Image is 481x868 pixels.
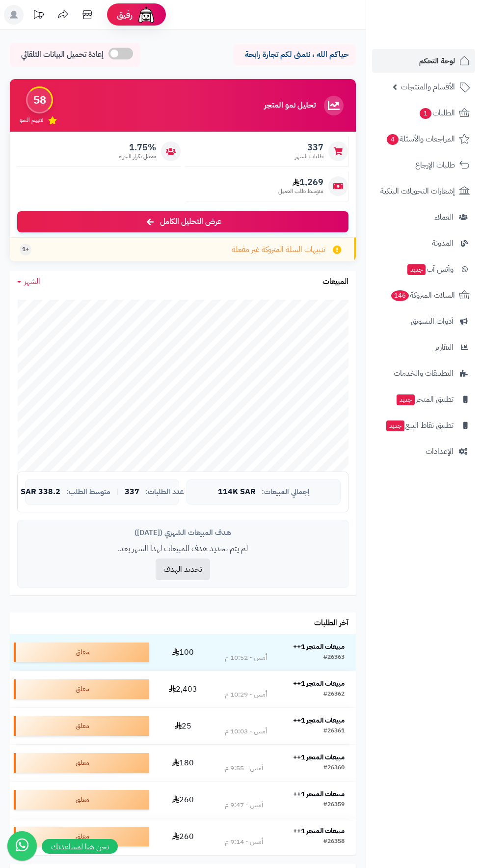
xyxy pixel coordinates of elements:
[372,336,475,359] a: التقارير
[26,5,51,27] a: تحديثات المنصة
[314,619,348,628] h3: آخر الطلبات
[386,132,455,146] span: المراجعات والأسئلة
[14,643,149,662] div: معلق
[372,283,475,307] a: السلات المتروكة146
[17,211,348,232] a: عرض التحليل الكامل
[17,276,40,287] a: الشهر
[293,715,345,726] strong: مبيعات المتجر 1++
[119,142,156,153] span: 1.75%
[21,488,60,497] span: 338.2 SAR
[153,745,214,781] td: 180
[24,276,40,287] span: الشهر
[434,210,454,224] span: العملاء
[372,414,475,437] a: تطبيق نقاط البيعجديد
[293,678,345,689] strong: مبيعات المتجر 1++
[293,826,345,836] strong: مبيعات المتجر 1++
[262,488,310,496] span: إجمالي المبيعات:
[407,264,426,275] span: جديد
[386,420,404,431] span: جديد
[153,818,214,855] td: 260
[372,309,475,333] a: أدوات التسويق
[14,679,149,699] div: معلق
[156,559,210,580] button: تحديد الهدف
[20,116,43,124] span: تقييم النمو
[323,690,345,700] div: #26362
[136,5,156,25] img: ai-face.png
[391,290,409,301] span: 146
[14,716,149,736] div: معلق
[323,763,345,773] div: #26360
[396,392,454,406] span: تطبيق المتجر
[14,790,149,810] div: معلق
[397,394,415,405] span: جديد
[420,108,431,119] span: 1
[372,205,475,229] a: العملاء
[293,789,345,799] strong: مبيعات المتجر 1++
[225,690,267,700] div: أمس - 10:29 م
[278,187,323,196] span: متوسط طلب العميل
[372,101,475,125] a: الطلبات1
[153,782,214,818] td: 260
[117,9,133,21] span: رفيق
[415,158,455,172] span: طلبات الإرجاع
[401,80,455,94] span: الأقسام والمنتجات
[432,236,454,250] span: المدونة
[323,837,345,847] div: #26358
[372,440,475,463] a: الإعدادات
[225,653,267,663] div: أمس - 10:52 م
[153,708,214,744] td: 25
[323,727,345,736] div: #26361
[225,763,263,773] div: أمس - 9:55 م
[119,152,156,161] span: معدل تكرار الشراء
[323,800,345,810] div: #26359
[116,488,119,496] span: |
[160,216,221,227] span: عرض التحليل الكامل
[21,49,104,60] span: إعادة تحميل البيانات التلقائي
[14,753,149,773] div: معلق
[295,152,323,161] span: طلبات الشهر
[218,488,256,497] span: 114K SAR
[153,671,214,707] td: 2,403
[125,488,139,497] span: 337
[145,488,184,496] span: عدد الطلبات:
[225,800,263,810] div: أمس - 9:47 م
[240,49,348,60] p: حياكم الله ، نتمنى لكم تجارة رابحة
[25,543,341,555] p: لم يتم تحديد هدف للمبيعات لهذا الشهر بعد.
[372,49,475,73] a: لوحة التحكم
[232,244,325,255] span: تنبيهات السلة المتروكة غير مفعلة
[225,727,267,736] div: أمس - 10:03 م
[372,127,475,151] a: المراجعات والأسئلة4
[264,101,316,110] h3: تحليل نمو المتجر
[323,653,345,663] div: #26363
[293,752,345,762] strong: مبيعات المتجر 1++
[411,314,454,328] span: أدوات التسويق
[419,106,455,120] span: الطلبات
[372,388,475,411] a: تطبيق المتجرجديد
[419,54,455,68] span: لوحة التحكم
[66,488,110,496] span: متوسط الطلب:
[406,262,454,276] span: وآتس آب
[293,642,345,652] strong: مبيعات المتجر 1++
[390,288,455,302] span: السلات المتروكة
[14,827,149,846] div: معلق
[22,245,29,253] span: +1
[322,278,348,286] h3: المبيعات
[372,362,475,385] a: التطبيقات والخدمات
[225,837,263,847] div: أمس - 9:14 م
[372,231,475,255] a: المدونة
[25,528,341,538] div: هدف المبيعات الشهري ([DATE])
[278,177,323,188] span: 1,269
[295,142,323,153] span: 337
[372,257,475,281] a: وآتس آبجديد
[380,184,455,198] span: إشعارات التحويلات البنكية
[153,634,214,671] td: 100
[372,153,475,177] a: طلبات الإرجاع
[372,179,475,203] a: إشعارات التحويلات البنكية
[385,419,454,432] span: تطبيق نقاط البيع
[394,366,454,380] span: التطبيقات والخدمات
[426,445,454,458] span: الإعدادات
[435,340,454,354] span: التقارير
[387,134,399,145] span: 4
